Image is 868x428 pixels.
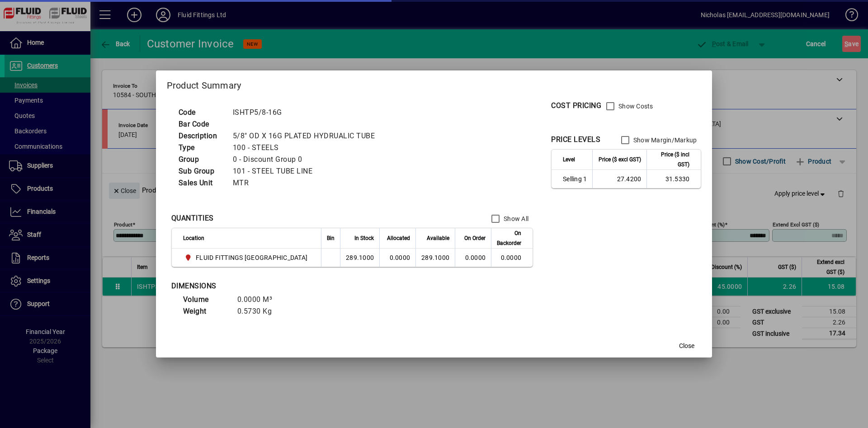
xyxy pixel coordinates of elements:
[228,107,386,118] td: ISHTP5/8-16G
[174,142,228,154] td: Type
[228,177,386,189] td: MTR
[354,233,374,243] span: In Stock
[179,306,233,317] td: Weight
[174,165,228,177] td: Sub Group
[179,294,233,306] td: Volume
[632,136,697,145] label: Show Margin/Markup
[174,118,228,130] td: Bar Code
[551,134,600,145] div: PRICE LEVELS
[563,155,575,165] span: Level
[563,174,587,183] span: Selling 1
[387,233,410,243] span: Allocated
[646,170,701,188] td: 31.5330
[464,233,486,243] span: On Order
[652,150,689,169] span: Price ($ incl GST)
[196,253,307,262] span: FLUID FITTINGS [GEOGRAPHIC_DATA]
[497,228,521,248] span: On Backorder
[672,338,701,354] button: Close
[551,100,601,111] div: COST PRICING
[228,142,386,154] td: 100 - STEELS
[156,71,712,97] h2: Product Summary
[592,170,646,188] td: 27.4200
[340,249,379,267] td: 289.1000
[327,233,335,243] span: Bin
[233,294,287,306] td: 0.0000 M³
[174,107,228,118] td: Code
[171,213,214,224] div: QUANTITIES
[183,252,311,263] span: FLUID FITTINGS CHRISTCHURCH
[174,177,228,189] td: Sales Unit
[502,214,528,223] label: Show All
[228,165,386,177] td: 101 - STEEL TUBE LINE
[183,233,204,243] span: Location
[427,233,449,243] span: Available
[228,154,386,165] td: 0 - Discount Group 0
[679,341,694,351] span: Close
[171,281,397,292] div: DIMENSIONS
[617,102,653,111] label: Show Costs
[465,254,486,261] span: 0.0000
[491,249,533,267] td: 0.0000
[415,249,455,267] td: 289.1000
[379,249,415,267] td: 0.0000
[599,155,641,165] span: Price ($ excl GST)
[233,306,287,317] td: 0.5730 Kg
[228,130,386,142] td: 5/8" OD X 16G PLATED HYDRUALIC TUBE
[174,154,228,165] td: Group
[174,130,228,142] td: Description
